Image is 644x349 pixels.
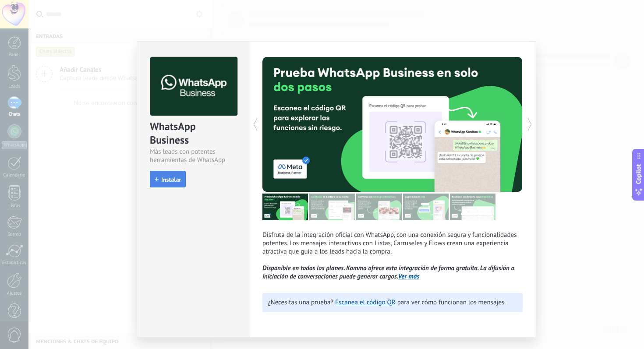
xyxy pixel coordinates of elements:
[335,298,396,307] a: Escanea el código QR
[309,194,355,220] img: tour_image_cc27419dad425b0ae96c2716632553fa.png
[398,272,420,281] a: Ver más
[450,194,495,220] img: tour_image_cc377002d0016b7ebaeb4dbe65cb2175.png
[262,231,523,281] p: Disfruta de la integración oficial con WhatsApp, con una conexión segura y funcionalidades potent...
[262,264,514,281] i: Disponible en todos los planes. Kommo ofrece esta integración de forma gratuita. La difusión o in...
[262,194,308,220] img: tour_image_7a4924cebc22ed9e3259523e50fe4fd6.png
[150,171,186,187] button: Instalar
[397,298,506,307] span: para ver cómo funcionan los mensajes.
[150,57,237,116] img: logo_main.png
[356,194,402,220] img: tour_image_1009fe39f4f058b759f0df5a2b7f6f06.png
[268,298,333,307] span: ¿Necesitas una prueba?
[150,148,236,164] div: Más leads con potentes herramientas de WhatsApp
[161,176,181,183] span: Instalar
[634,164,643,184] span: Copilot
[403,194,449,220] img: tour_image_62c9952fc9cf984da8d1d2aa2c453724.png
[150,120,236,148] div: WhatsApp Business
